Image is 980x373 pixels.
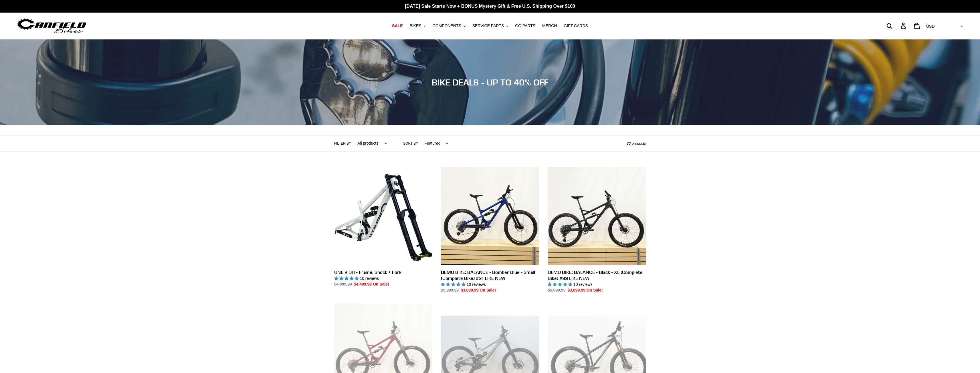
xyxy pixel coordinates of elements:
a: GG PARTS [512,22,538,30]
span: GG PARTS [515,23,535,28]
input: Search [890,19,904,32]
span: SERVICE PARTS [472,23,504,28]
a: SALE [389,22,405,30]
span: 36 products [627,141,646,145]
a: GIFT CARDS [561,22,591,30]
span: MERCH [542,23,557,28]
label: Sort by [403,141,418,146]
label: Filter by [334,141,351,146]
span: BIKES [409,23,421,28]
button: SERVICE PARTS [470,22,511,30]
a: MERCH [539,22,560,30]
img: Canfield Bikes [16,17,87,35]
span: BIKE DEALS - UP TO 40% OFF [432,77,549,87]
button: BIKES [407,22,428,30]
span: GIFT CARDS [564,23,588,28]
span: SALE [392,23,403,28]
span: COMPONENTS [433,23,461,28]
button: COMPONENTS [430,22,468,30]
